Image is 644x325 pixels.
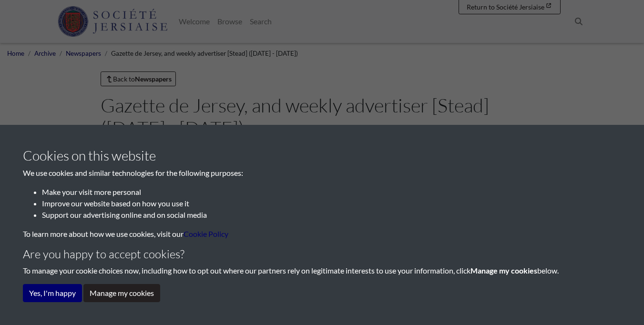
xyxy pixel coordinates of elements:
button: Manage my cookies [83,284,160,302]
p: We use cookies and similar technologies for the following purposes: [23,167,621,179]
a: learn more about cookies [184,229,228,238]
li: Support our advertising online and on social media [42,209,621,221]
h4: Are you happy to accept cookies? [23,247,621,261]
button: Yes, I'm happy [23,284,82,302]
strong: Manage my cookies [470,266,537,275]
h3: Cookies on this website [23,148,621,164]
li: Make your visit more personal [42,186,621,198]
li: Improve our website based on how you use it [42,198,621,209]
p: To learn more about how we use cookies, visit our [23,228,621,240]
p: To manage your cookie choices now, including how to opt out where our partners rely on legitimate... [23,265,621,276]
